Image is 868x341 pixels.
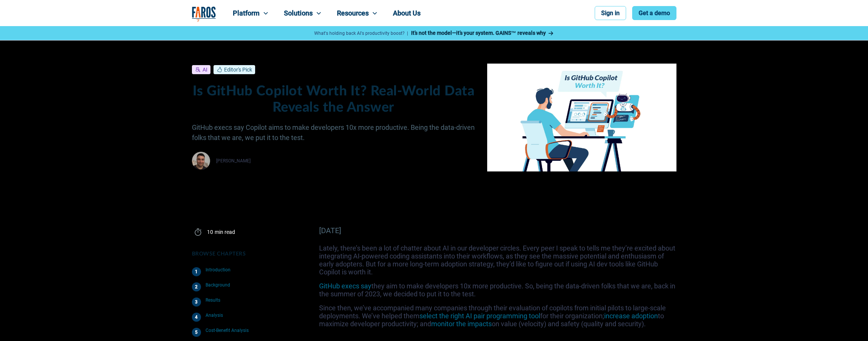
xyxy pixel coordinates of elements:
a: monitor the impacts [431,320,492,328]
p: Since then, we’ve accompanied many companies through their evaluation of copilots from initial pi... [319,304,676,328]
a: Introduction [192,264,301,279]
div: Editor's Pick [224,67,252,73]
strong: It’s not the model—it’s your system. GAINS™ reveals why [411,30,546,36]
div: AI [203,67,207,73]
div: Results [206,297,220,303]
a: Analysis [192,310,301,325]
p: Lately, there’s been a lot of chatter about AI in our developer circles. Every peer I speak to te... [319,244,676,276]
a: Cost-Benefit Analysis [192,325,301,340]
p: What's holding back AI's productivity boost? | [314,31,408,36]
div: [DATE] [319,226,676,235]
img: Thomas Gerber [192,152,210,170]
div: Resources [337,9,369,17]
a: increase adoption [604,312,658,320]
div: Analysis [206,313,223,318]
a: Sign in [595,6,626,20]
a: It’s not the model—it’s your system. GAINS™ reveals why [411,29,554,37]
div: Background [206,282,230,288]
p: they aim to make developers 10x more productive. So, being the data-driven folks that we are, bac... [319,282,676,298]
a: home [192,6,216,22]
a: select the right AI pair programming tool [419,312,540,320]
a: Results [192,294,301,310]
div: Platform [233,9,260,17]
div: Introduction [206,267,231,272]
a: Get a demo [632,6,676,20]
div: 10 [207,229,213,235]
a: GitHub execs say [319,282,371,290]
div: [PERSON_NAME] [216,158,251,163]
div: Cost-Benefit Analysis [206,328,249,333]
img: Is GitHub Copilot Worth It Faros AI blog banner image of developer utilizing copilot [487,64,676,171]
h1: Is GitHub Copilot Worth It? Real-World Data Reveals the Answer [192,83,475,116]
img: Logo of the analytics and reporting company Faros. [192,6,216,22]
p: GitHub execs say Copilot aims to make developers 10x more productive. Being the data-driven folks... [192,122,475,143]
div: Solutions [284,9,313,17]
div: Browse Chapters [192,250,301,258]
a: Background [192,279,301,294]
div: min read [215,229,235,235]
